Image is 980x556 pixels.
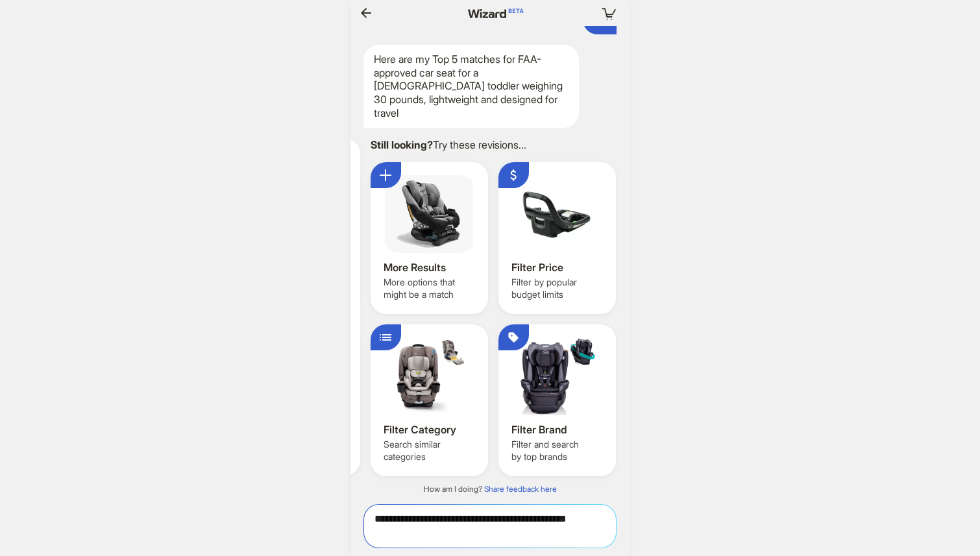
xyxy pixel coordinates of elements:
[498,324,616,476] div: Filter BrandFilter BrandFilter and search by top brands
[384,423,478,437] div: Filter Category
[350,484,630,494] div: How am I doing?
[384,276,478,300] div: More options that might be a match
[511,423,606,437] div: Filter Brand
[363,45,579,128] div: Here are my Top 5 matches for FAA-approved car seat for a [DEMOGRAPHIC_DATA] toddler weighing 30 ...
[498,162,616,314] div: Filter PriceFilter PriceFilter by popular budget limits
[484,484,557,494] a: Share feedback here
[371,138,433,151] strong: Still looking?
[511,261,606,274] div: Filter Price
[384,261,478,274] div: More Results
[371,138,616,152] div: Try these revisions...
[384,439,478,462] div: Search similar categories
[511,276,606,300] div: Filter by popular budget limits
[371,324,488,476] div: Filter CategoryFilter CategorySearch similar categories
[371,162,488,314] div: More ResultsMore ResultsMore options that might be a match
[511,439,606,462] div: Filter and search by top brands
